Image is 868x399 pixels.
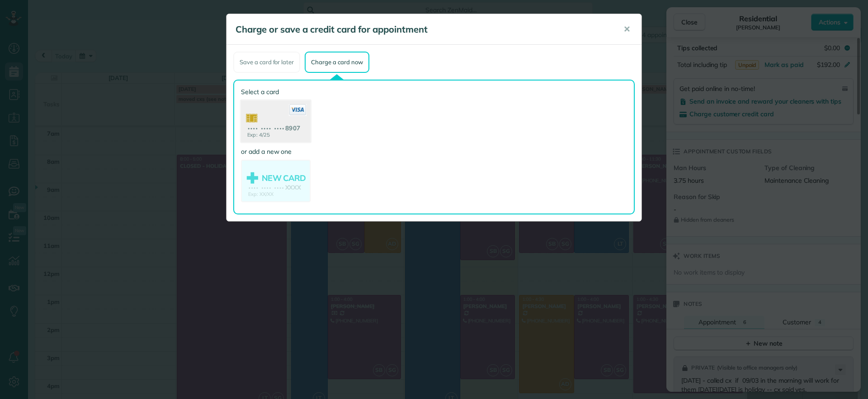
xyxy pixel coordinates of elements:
[241,147,311,156] label: or add a new one
[623,24,630,34] span: ✕
[241,87,311,96] label: Select a card
[305,52,369,73] div: Charge a card now
[233,52,300,73] div: Save a card for later
[236,23,611,36] h5: Charge or save a credit card for appointment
